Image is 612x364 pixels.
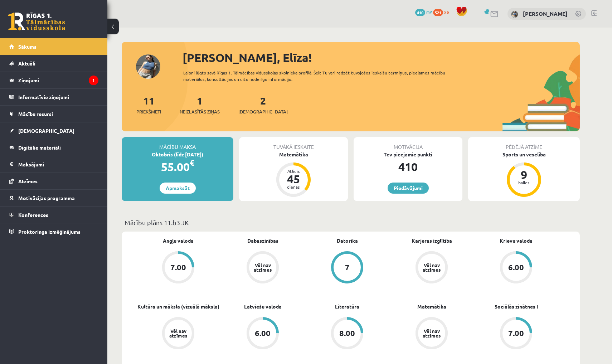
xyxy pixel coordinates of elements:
div: Atlicis [283,169,304,173]
div: 8.00 [339,329,355,337]
a: Vēl nav atzīmes [220,251,305,285]
a: 6.00 [474,251,558,285]
a: Kultūra un māksla (vizuālā māksla) [137,303,219,310]
div: Mācību maksa [122,137,233,151]
a: 410 mP [415,9,432,15]
a: Aktuāli [9,55,98,72]
a: Latviešu valoda [244,303,282,310]
div: Vēl nav atzīmes [168,329,188,338]
a: Proktoringa izmēģinājums [9,223,98,240]
div: dienas [283,185,304,189]
div: Tuvākā ieskaite [239,137,348,151]
a: Motivācijas programma [9,190,98,206]
div: 6.00 [255,329,271,337]
span: 521 [433,9,443,16]
span: Konferences [18,212,48,218]
i: 1 [89,76,98,85]
a: Matemātika [417,303,446,310]
legend: Informatīvie ziņojumi [18,89,98,105]
span: Proktoringa izmēģinājums [18,228,81,235]
a: Sākums [9,38,98,55]
a: Matemātika Atlicis 45 dienas [239,151,348,198]
div: 6.00 [508,263,524,271]
span: xp [444,9,449,15]
a: 1Neizlasītās ziņas [180,94,220,115]
a: Atzīmes [9,173,98,189]
a: Krievu valoda [500,237,533,244]
a: 11Priekšmeti [136,94,161,115]
a: Rīgas 1. Tālmācības vidusskola [8,13,65,30]
span: Aktuāli [18,60,35,67]
a: 7.00 [474,317,558,351]
a: [DEMOGRAPHIC_DATA] [9,122,98,139]
div: Vēl nav atzīmes [422,263,442,272]
div: Matemātika [239,151,348,158]
a: 7 [305,251,389,285]
span: Neizlasītās ziņas [180,108,220,115]
a: Sports un veselība 9 balles [468,151,580,198]
span: Priekšmeti [136,108,161,115]
div: 7.00 [508,329,524,337]
legend: Maksājumi [18,156,98,173]
a: Mācību resursi [9,106,98,122]
div: Tev pieejamie punkti [354,151,462,158]
a: Literatūra [335,303,359,310]
div: Pēdējā atzīme [468,137,580,151]
a: Karjeras izglītība [412,237,452,244]
div: Motivācija [354,137,462,151]
a: Vēl nav atzīmes [389,317,474,351]
img: Elīza Zariņa [511,11,518,18]
a: Piedāvājumi [388,183,429,194]
div: 7.00 [170,263,186,271]
span: Motivācijas programma [18,195,75,201]
a: [PERSON_NAME] [523,10,568,17]
span: Digitālie materiāli [18,144,61,151]
a: Maksājumi [9,156,98,173]
span: Atzīmes [18,178,38,184]
a: Apmaksāt [160,183,196,194]
span: [DEMOGRAPHIC_DATA] [238,108,288,115]
div: 7 [345,263,350,271]
a: 6.00 [220,317,305,351]
div: Vēl nav atzīmes [253,263,273,272]
div: balles [513,180,535,185]
a: 7.00 [136,251,220,285]
div: Oktobris (līdz [DATE]) [122,151,233,158]
span: 410 [415,9,425,16]
div: 45 [283,173,304,185]
a: Sociālās zinātnes I [495,303,538,310]
div: 9 [513,169,535,180]
span: Mācību resursi [18,111,53,117]
a: Informatīvie ziņojumi [9,89,98,105]
a: 8.00 [305,317,389,351]
a: Angļu valoda [163,237,194,244]
a: Datorika [337,237,358,244]
legend: Ziņojumi [18,72,98,88]
a: Digitālie materiāli [9,139,98,156]
a: Vēl nav atzīmes [136,317,220,351]
div: 55.00 [122,158,233,175]
div: Sports un veselība [468,151,580,158]
span: mP [426,9,432,15]
a: 2[DEMOGRAPHIC_DATA] [238,94,288,115]
a: 521 xp [433,9,452,15]
span: [DEMOGRAPHIC_DATA] [18,127,74,134]
a: Dabaszinības [247,237,278,244]
a: Konferences [9,207,98,223]
div: [PERSON_NAME], Elīza! [183,49,580,66]
div: Vēl nav atzīmes [422,329,442,338]
a: Vēl nav atzīmes [389,251,474,285]
span: € [190,157,194,168]
div: Laipni lūgts savā Rīgas 1. Tālmācības vidusskolas skolnieka profilā. Šeit Tu vari redzēt tuvojošo... [183,69,458,82]
span: Sākums [18,43,37,50]
div: 410 [354,158,462,175]
p: Mācību plāns 11.b3 JK [125,218,577,227]
a: Ziņojumi1 [9,72,98,88]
